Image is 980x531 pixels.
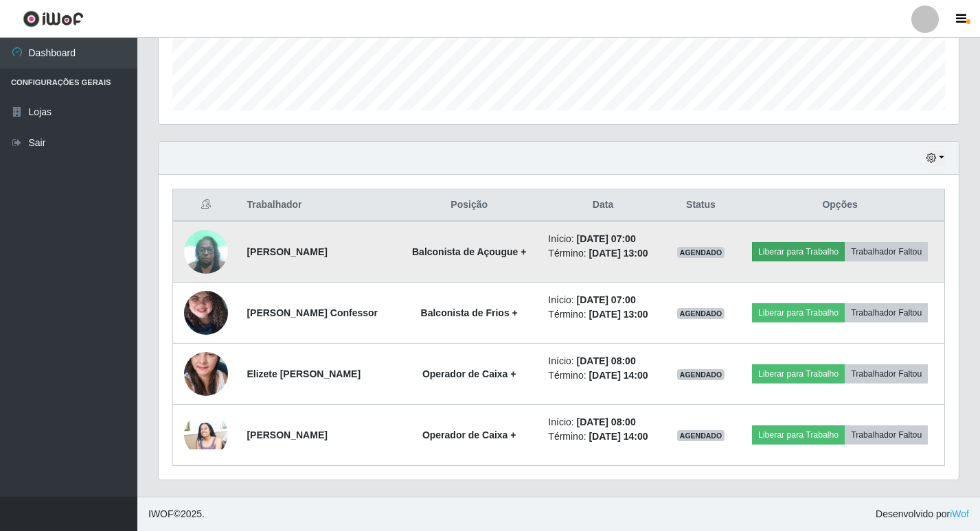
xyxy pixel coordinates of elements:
[589,248,648,259] time: [DATE] 13:00
[184,421,228,450] img: 1737978086826.jpeg
[677,308,725,319] span: AGENDADO
[247,429,327,440] strong: [PERSON_NAME]
[677,430,725,441] span: AGENDADO
[589,370,648,381] time: [DATE] 14:00
[548,246,657,261] li: Término:
[736,189,944,222] th: Opções
[412,246,526,257] strong: Balconista de Açougue +
[666,189,736,222] th: Status
[677,369,725,380] span: AGENDADO
[184,222,228,281] img: 1704231584676.jpeg
[247,368,361,379] strong: Elizete [PERSON_NAME]
[398,189,540,222] th: Posição
[589,309,648,320] time: [DATE] 13:00
[577,416,636,427] time: [DATE] 08:00
[540,189,665,222] th: Data
[577,233,636,244] time: [DATE] 07:00
[247,307,378,318] strong: [PERSON_NAME] Confessor
[548,307,657,322] li: Término:
[577,355,636,366] time: [DATE] 08:00
[548,232,657,246] li: Início:
[23,10,84,27] img: CoreUI Logo
[589,431,648,442] time: [DATE] 14:00
[548,368,657,383] li: Término:
[845,303,928,322] button: Trabalhador Faltou
[548,293,657,307] li: Início:
[422,368,516,379] strong: Operador de Caixa +
[548,354,657,368] li: Início:
[184,327,228,420] img: 1703538078729.jpeg
[148,508,174,519] span: IWOF
[845,425,928,445] button: Trabalhador Faltou
[247,246,327,257] strong: [PERSON_NAME]
[548,429,657,444] li: Término:
[184,264,228,362] img: 1748891631133.jpeg
[148,507,205,521] span: © 2025 .
[845,242,928,261] button: Trabalhador Faltou
[677,247,725,258] span: AGENDADO
[421,307,518,318] strong: Balconista de Frios +
[548,415,657,429] li: Início:
[422,429,516,440] strong: Operador de Caixa +
[752,425,845,445] button: Liberar para Trabalho
[238,189,398,222] th: Trabalhador
[752,303,845,322] button: Liberar para Trabalho
[950,508,969,519] a: iWof
[876,507,969,521] span: Desenvolvido por
[845,364,928,383] button: Trabalhador Faltou
[577,294,636,305] time: [DATE] 07:00
[752,242,845,261] button: Liberar para Trabalho
[752,364,845,383] button: Liberar para Trabalho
